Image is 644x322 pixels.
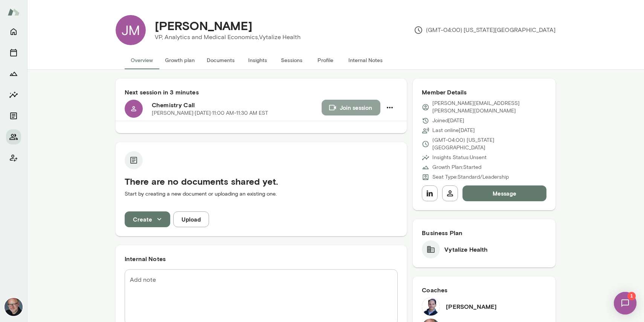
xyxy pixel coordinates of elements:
button: Members [6,129,21,144]
p: (GMT-04:00) [US_STATE][GEOGRAPHIC_DATA] [432,137,546,152]
h6: [PERSON_NAME] [446,302,497,311]
button: Insights [241,51,275,69]
button: Home [6,24,21,39]
h6: Coaches [422,286,546,295]
button: Insights [6,87,21,102]
h6: Business Plan [422,228,546,237]
button: Documents [6,108,21,123]
h6: Next session in 3 minutes [125,88,398,97]
button: Sessions [275,51,308,69]
button: Internal Notes [342,51,389,69]
button: Overview [125,51,159,69]
p: Last online [DATE] [432,127,475,134]
button: Create [125,211,170,227]
h6: Chemistry Call [152,100,322,109]
p: Seat Type: Standard/Leadership [432,173,509,181]
img: Jeremy Shane [422,298,440,316]
p: VP, Analytics and Medical Economics, Vytalize Health [155,33,301,42]
p: Insights Status: Unsent [432,154,487,161]
h6: Member Details [422,88,546,97]
p: (GMT-04:00) [US_STATE][GEOGRAPHIC_DATA] [414,26,555,35]
button: Growth plan [159,51,201,69]
h6: Vytalize Health [444,245,488,254]
button: Upload [173,211,209,227]
p: [PERSON_NAME][EMAIL_ADDRESS][PERSON_NAME][DOMAIN_NAME] [432,100,546,115]
div: JM [116,15,146,45]
p: Growth Plan: Started [432,164,481,171]
p: Start by creating a new document or uploading an existing one. [125,190,398,198]
h4: [PERSON_NAME] [155,18,252,33]
button: Growth Plan [6,66,21,81]
button: Documents [201,51,241,69]
h5: There are no documents shared yet. [125,175,398,187]
button: Profile [308,51,342,69]
button: Client app [6,150,21,166]
h6: Internal Notes [125,254,398,263]
p: Joined [DATE] [432,117,464,125]
img: Mento [8,5,20,19]
button: Message [462,185,546,201]
button: Join session [322,100,380,115]
button: Sessions [6,45,21,60]
img: Nick Gould [5,298,23,316]
p: [PERSON_NAME] · [DATE] · 11:00 AM-11:30 AM EST [152,109,268,117]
